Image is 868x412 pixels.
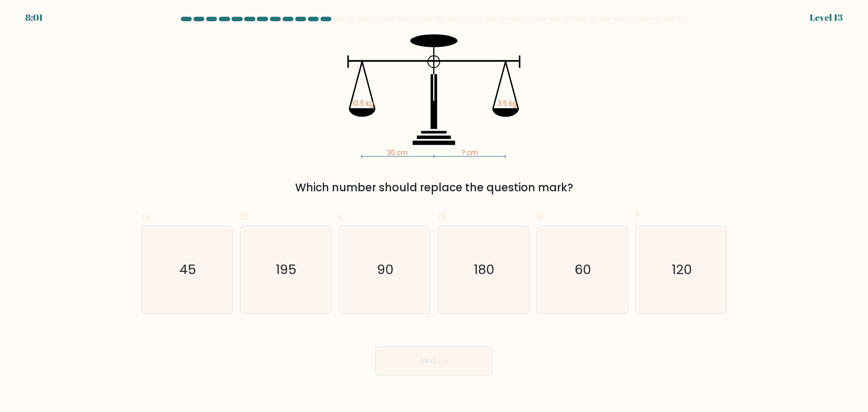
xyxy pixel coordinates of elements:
div: Which number should replace the question mark? [146,180,722,196]
span: d. [438,207,448,225]
div: 8:01 [25,11,43,24]
text: 90 [377,260,394,279]
button: Next [375,346,493,375]
text: 60 [575,260,591,279]
span: c. [339,207,349,225]
span: f. [635,207,642,225]
text: 45 [179,260,196,279]
tspan: 10.5 kg [352,99,374,109]
tspan: ? cm [462,148,478,158]
text: 120 [672,260,692,279]
span: e. [537,207,547,225]
tspan: 30 cm [387,148,408,158]
tspan: 3.5 kg [497,99,517,109]
span: b. [240,207,251,225]
div: Level 13 [810,11,843,24]
text: 180 [474,260,495,279]
text: 195 [276,260,297,279]
span: a. [141,207,152,225]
